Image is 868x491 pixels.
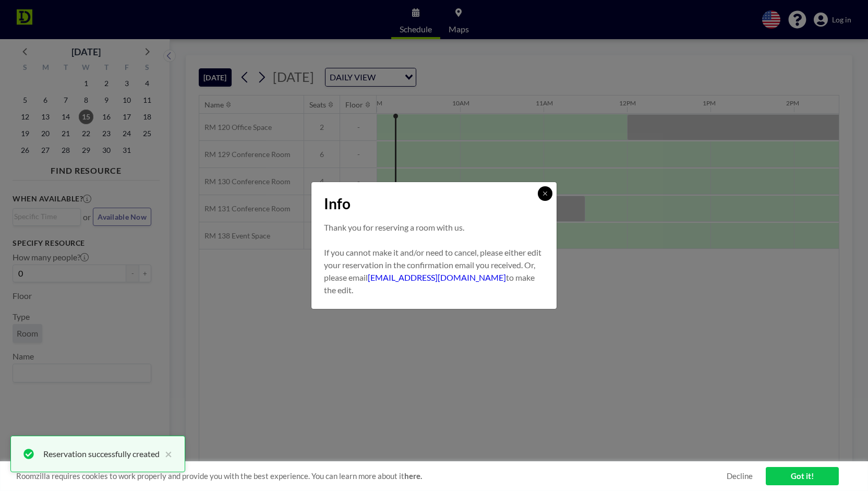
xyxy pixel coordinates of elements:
[324,195,351,213] span: Info
[324,246,544,296] p: If you cannot make it and/or need to cancel, please either edit your reservation in the confirmat...
[727,471,753,481] a: Decline
[43,448,160,460] div: Reservation successfully created
[368,272,506,282] a: [EMAIL_ADDRESS][DOMAIN_NAME]
[766,467,839,485] a: Got it!
[324,221,544,234] p: Thank you for reserving a room with us.
[16,471,727,481] span: Roomzilla requires cookies to work properly and provide you with the best experience. You can lea...
[160,448,172,460] button: close
[404,471,422,481] a: here.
